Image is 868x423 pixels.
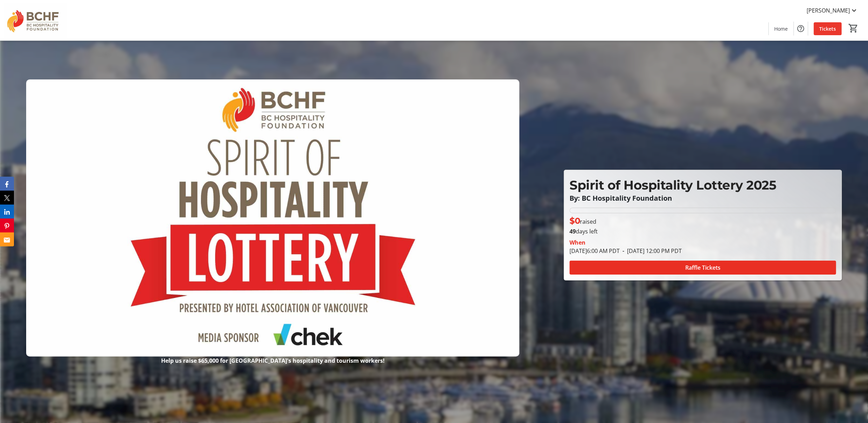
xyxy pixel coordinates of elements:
[569,247,620,255] span: [DATE] 6:00 AM PDT
[814,22,841,35] a: Tickets
[807,6,850,15] span: [PERSON_NAME]
[161,357,385,364] strong: Help us raise $65,000 for [GEOGRAPHIC_DATA]'s hospitality and tourism workers!
[569,215,596,227] p: raised
[26,79,519,356] img: Campaign CTA Media Photo
[620,247,627,255] span: -
[569,228,576,235] span: 49
[685,263,720,272] span: Raffle Tickets
[569,216,580,226] span: $0
[569,227,836,236] p: days left
[774,25,788,32] span: Home
[620,247,682,255] span: [DATE] 12:00 PM PDT
[569,238,586,247] div: When
[569,208,836,213] div: 0% of fundraising goal reached
[847,22,860,34] button: Cart
[819,25,836,32] span: Tickets
[569,177,776,193] span: Spirit of Hospitality Lottery 2025
[4,3,66,38] img: BC Hospitality Foundation's Logo
[801,5,864,16] button: [PERSON_NAME]
[769,22,793,35] a: Home
[569,194,836,202] p: By: BC Hospitality Foundation
[569,261,836,275] button: Raffle Tickets
[794,22,808,36] button: Help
